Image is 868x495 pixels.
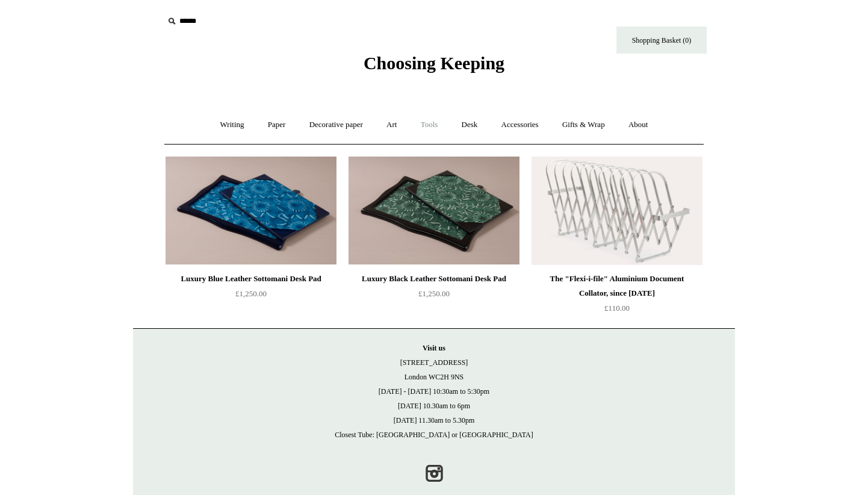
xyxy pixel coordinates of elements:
a: Luxury Blue Leather Sottomani Desk Pad £1,250.00 [166,272,336,321]
div: Luxury Black Leather Sottomani Desk Pad [352,272,516,286]
a: Paper [257,109,297,141]
a: Shopping Basket (0) [616,26,707,54]
a: Gifts & Wrap [551,109,616,141]
span: £110.00 [604,304,630,313]
div: The "Flexi-i-file" Aluminium Document Collator, since [DATE] [535,272,699,300]
span: Choosing Keeping [364,53,504,73]
a: Choosing Keeping [364,63,504,71]
img: Luxury Blue Leather Sottomani Desk Pad [166,157,336,265]
a: Tools [410,109,449,141]
span: £1,250.00 [418,289,450,298]
a: Art [376,109,408,141]
a: Luxury Blue Leather Sottomani Desk Pad Luxury Blue Leather Sottomani Desk Pad [166,157,336,265]
a: Decorative paper [299,109,374,141]
a: Luxury Black Leather Sottomani Desk Pad £1,250.00 [349,272,519,321]
img: The "Flexi-i-file" Aluminium Document Collator, since 1941 [532,157,702,265]
a: The "Flexi-i-file" Aluminium Document Collator, since 1941 The "Flexi-i-file" Aluminium Document ... [532,157,702,265]
strong: Visit us [423,344,445,352]
a: The "Flexi-i-file" Aluminium Document Collator, since [DATE] £110.00 [532,272,702,321]
span: £1,250.00 [235,289,267,298]
a: Instagram [421,460,447,487]
a: About [618,109,659,141]
p: [STREET_ADDRESS] London WC2H 9NS [DATE] - [DATE] 10:30am to 5:30pm [DATE] 10.30am to 6pm [DATE] 1... [145,341,723,442]
a: Writing [209,109,255,141]
div: Luxury Blue Leather Sottomani Desk Pad [169,272,333,286]
a: Desk [451,109,489,141]
a: Accessories [491,109,550,141]
img: Luxury Black Leather Sottomani Desk Pad [349,157,519,265]
a: Luxury Black Leather Sottomani Desk Pad Luxury Black Leather Sottomani Desk Pad [349,157,519,265]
